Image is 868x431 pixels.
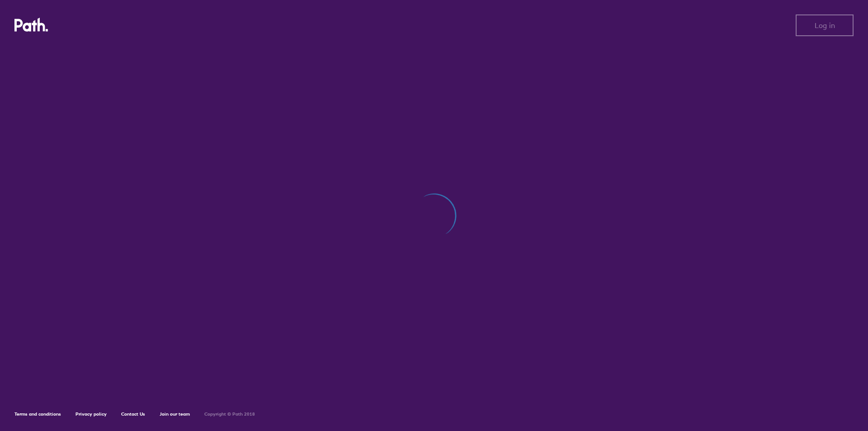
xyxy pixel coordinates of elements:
[121,411,145,417] a: Contact Us
[796,14,854,36] button: Log in
[160,411,190,417] a: Join our team
[14,411,61,417] a: Terms and conditions
[815,21,835,29] span: Log in
[204,412,255,417] h6: Copyright © Path 2018
[75,411,107,417] a: Privacy policy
